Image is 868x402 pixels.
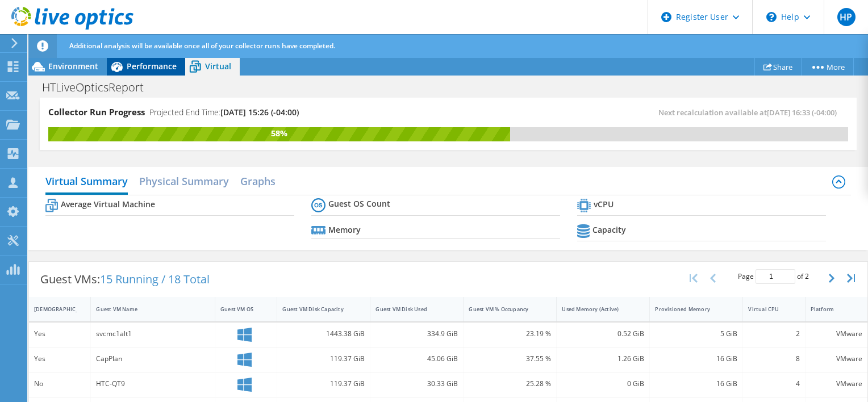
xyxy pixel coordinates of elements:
[738,269,809,284] span: Page of
[805,271,809,281] span: 2
[149,106,299,119] h4: Projected End Time:
[220,305,258,313] div: Guest VM OS
[469,305,537,313] div: Guest VM % Occupancy
[375,353,458,365] div: 45.06 GiB
[34,378,85,390] div: No
[34,328,85,340] div: Yes
[562,353,644,365] div: 1.26 GiB
[837,8,856,26] span: HP
[655,328,737,340] div: 5 GiB
[96,305,196,313] div: Guest VM Name
[282,305,351,313] div: Guest VM Disk Capacity
[658,107,842,118] span: Next recalculation available at
[328,198,390,210] b: Guest OS Count
[48,61,98,72] span: Environment
[37,81,161,94] h1: HTLiveOpticsReport
[767,107,837,118] span: [DATE] 16:33 (-04:00)
[139,170,229,192] h2: Physical Summary
[801,58,854,76] a: More
[96,353,210,365] div: CapPlan
[655,353,737,365] div: 16 GiB
[29,262,221,297] div: Guest VMs:
[748,353,799,365] div: 8
[96,328,210,340] div: svcmc1alt1
[240,170,276,192] h2: Graphs
[748,305,786,313] div: Virtual CPU
[61,199,155,210] b: Average Virtual Machine
[469,353,551,365] div: 37.55 %
[96,378,210,390] div: HTC-QT9
[469,328,551,340] div: 23.19 %
[45,170,128,195] h2: Virtual Summary
[48,127,510,140] div: 58%
[205,61,231,72] span: Virtual
[811,378,862,390] div: VMware
[811,353,862,365] div: VMware
[282,378,365,390] div: 119.37 GiB
[328,224,361,236] b: Memory
[811,305,849,313] div: Platform
[282,353,365,365] div: 119.37 GiB
[562,328,644,340] div: 0.52 GiB
[562,378,644,390] div: 0 GiB
[655,305,724,313] div: Provisioned Memory
[748,378,799,390] div: 4
[100,271,210,287] span: 15 Running / 18 Total
[375,305,444,313] div: Guest VM Disk Used
[282,328,365,340] div: 1443.38 GiB
[594,199,614,210] b: vCPU
[754,58,802,76] a: Share
[655,378,737,390] div: 16 GiB
[748,328,799,340] div: 2
[34,305,72,313] div: [DEMOGRAPHIC_DATA]
[220,107,299,118] span: [DATE] 15:26 (-04:00)
[592,224,626,236] b: Capacity
[756,269,795,284] input: jump to page
[469,378,551,390] div: 25.28 %
[375,328,458,340] div: 334.9 GiB
[127,61,177,72] span: Performance
[69,41,335,51] span: Additional analysis will be available once all of your collector runs have completed.
[766,12,777,22] svg: \n
[375,378,458,390] div: 30.33 GiB
[34,353,85,365] div: Yes
[811,328,862,340] div: VMware
[562,305,631,313] div: Used Memory (Active)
